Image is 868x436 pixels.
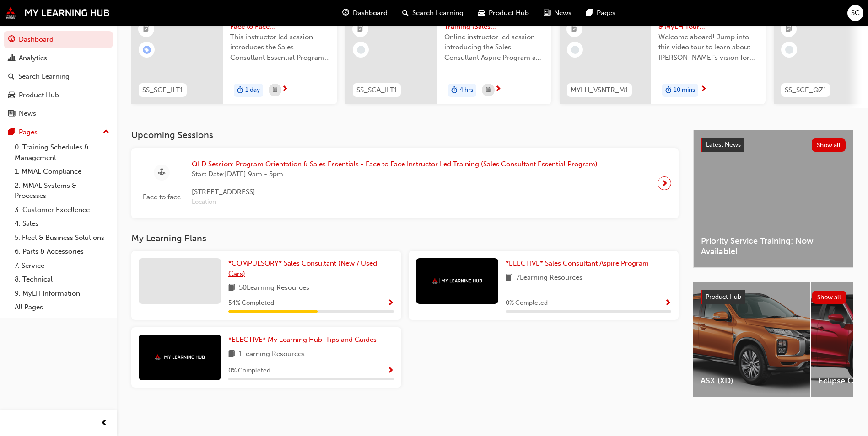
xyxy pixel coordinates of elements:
[11,272,113,287] a: 8. Technical
[8,73,15,81] span: search-icon
[155,354,205,360] img: mmal
[571,23,578,35] span: booktick-icon
[579,4,623,22] a: pages-iconPages
[228,258,394,279] a: *COMPULSORY* Sales Consultant (New / Used Cars)
[658,32,758,63] span: Welcome aboard! Jump into this video tour to learn about [PERSON_NAME]'s vision for your learning...
[19,53,47,64] div: Analytics
[459,85,473,96] span: 4 hrs
[131,233,679,244] h3: My Learning Plans
[8,128,15,137] span: pages-icon
[478,7,485,19] span: car-icon
[8,110,15,118] span: news-icon
[342,7,349,19] span: guage-icon
[812,138,846,152] button: Show all
[103,126,109,138] span: up-icon
[139,192,184,202] span: Face to face
[239,349,305,360] span: 1 Learning Resources
[506,258,652,269] a: *ELECTIVE* Sales Consultant Aspire Program
[19,127,38,138] div: Pages
[4,124,113,141] button: Pages
[693,130,853,268] a: Latest NewsShow allPriority Service Training: Now Available!
[335,4,395,22] a: guage-iconDashboard
[4,50,113,67] a: Analytics
[516,272,582,284] span: 7 Learning Resources
[11,300,113,314] a: All Pages
[228,259,377,278] span: *COMPULSORY* Sales Consultant (New / Used Cars)
[228,335,377,344] span: *ELECTIVE* My Learning Hub: Tips and Guides
[11,179,113,203] a: 2. MMAL Systems & Processes
[19,90,59,101] div: Product Hub
[237,85,243,96] span: duration-icon
[8,36,15,44] span: guage-icon
[597,8,615,18] span: Pages
[230,32,330,63] span: This instructor led session introduces the Sales Consultant Essential Program and outlines what y...
[387,298,394,309] button: Show Progress
[8,54,15,63] span: chart-icon
[847,5,863,21] button: SC
[11,231,113,245] a: 5. Fleet & Business Solutions
[664,298,671,309] button: Show Progress
[701,236,846,256] span: Priority Service Training: Now Available!
[19,108,36,119] div: News
[451,85,458,96] span: duration-icon
[701,376,803,386] span: ASX (XD)
[281,85,288,94] span: next-icon
[18,71,70,82] div: Search Learning
[506,259,649,267] span: *ELECTIVE* Sales Consultant Aspire Program
[554,8,571,18] span: News
[506,298,548,308] span: 0 % Completed
[4,105,113,122] a: News
[586,7,593,19] span: pages-icon
[812,291,846,304] button: Show all
[228,335,380,345] a: *ELECTIVE* My Learning Hub: Tips and Guides
[432,278,482,284] img: mmal
[353,8,388,18] span: Dashboard
[11,217,113,231] a: 4. Sales
[11,165,113,179] a: 1. MMAL Compliance
[357,46,365,54] span: learningRecordVerb_NONE-icon
[11,245,113,259] a: 6. Parts & Accessories
[412,8,464,18] span: Search Learning
[245,85,260,96] span: 1 day
[228,366,270,376] span: 0 % Completed
[471,4,536,22] a: car-iconProduct Hub
[158,167,165,178] span: sessionType_FACE_TO_FACE-icon
[674,85,695,96] span: 10 mins
[4,68,113,85] a: Search Learning
[851,8,860,18] span: SC
[273,85,277,96] span: calendar-icon
[4,31,113,48] a: Dashboard
[536,4,579,22] a: news-iconNews
[5,7,110,19] img: mmal
[395,4,471,22] a: search-iconSearch Learning
[142,85,183,96] span: SS_SCE_ILT1
[387,365,394,377] button: Show Progress
[8,91,15,100] span: car-icon
[486,85,491,96] span: calendar-icon
[239,282,309,294] span: 50 Learning Resources
[402,7,409,19] span: search-icon
[387,299,394,308] span: Show Progress
[495,85,501,94] span: next-icon
[489,8,529,18] span: Product Hub
[4,29,113,124] button: DashboardAnalyticsSearch LearningProduct HubNews
[785,46,793,54] span: learningRecordVerb_NONE-icon
[192,197,598,207] span: Location
[228,282,235,294] span: book-icon
[571,46,579,54] span: learningRecordVerb_NONE-icon
[192,187,598,197] span: [STREET_ADDRESS]
[357,23,364,35] span: booktick-icon
[706,293,741,301] span: Product Hub
[700,85,707,94] span: next-icon
[11,259,113,273] a: 7. Service
[11,140,113,165] a: 0. Training Schedules & Management
[661,177,668,190] span: next-icon
[131,130,679,140] h3: Upcoming Sessions
[387,367,394,375] span: Show Progress
[786,23,792,35] span: booktick-icon
[228,298,274,308] span: 54 % Completed
[664,299,671,308] span: Show Progress
[101,418,108,429] span: prev-icon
